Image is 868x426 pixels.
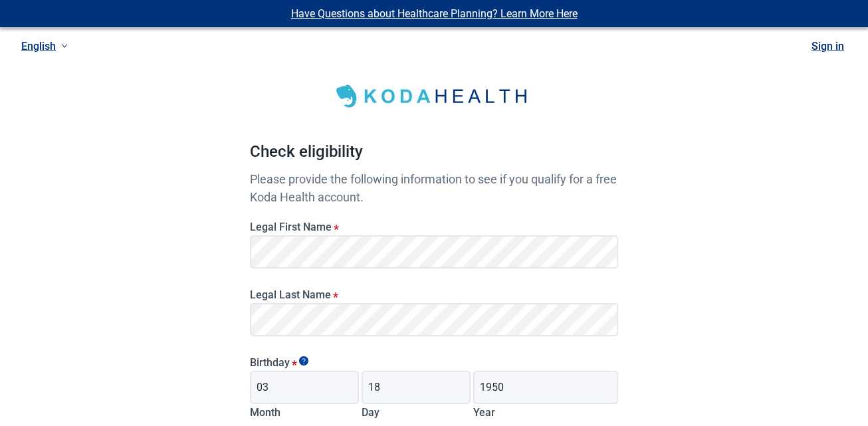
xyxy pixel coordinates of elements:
[16,35,73,57] a: Current language: English
[250,221,618,233] label: Legal First Name
[473,406,495,419] label: Year
[812,40,844,53] a: Sign in
[362,406,380,419] label: Day
[250,406,280,419] label: Month
[250,356,618,369] legend: Birthday
[299,356,308,366] span: Show tooltip
[250,170,618,206] p: Please provide the following information to see if you qualify for a free Koda Health account.
[250,140,618,170] h1: Check eligibility
[362,371,471,404] input: Birth day
[473,371,618,404] input: Birth year
[250,371,359,404] input: Birth month
[291,7,578,20] a: Have Questions about Healthcare Planning? Learn More Here
[328,80,540,113] img: Koda Health
[61,43,68,49] span: down
[250,288,618,301] label: Legal Last Name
